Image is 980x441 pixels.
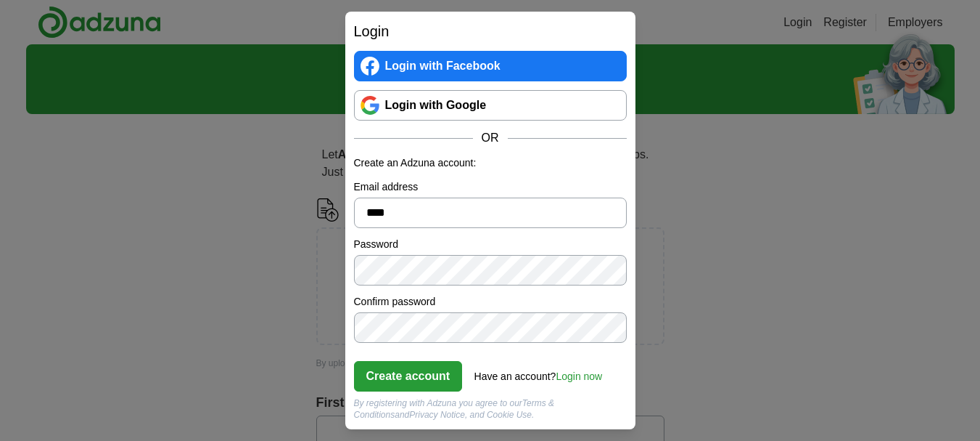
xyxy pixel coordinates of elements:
[409,410,465,420] a: Privacy Notice
[354,361,463,392] button: Create account
[354,179,627,195] label: Email address
[354,51,627,81] a: Login with Facebook
[354,155,627,171] p: Create an Adzuna account:
[354,294,627,309] label: Confirm password
[354,397,627,421] div: By registering with Adzuna you agree to our and , and Cookie Use.
[354,90,627,121] a: Login with Google
[354,20,627,42] h2: Login
[473,129,508,147] span: OR
[556,371,602,382] a: Login now
[474,360,603,384] div: Have an account?
[354,237,627,252] label: Password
